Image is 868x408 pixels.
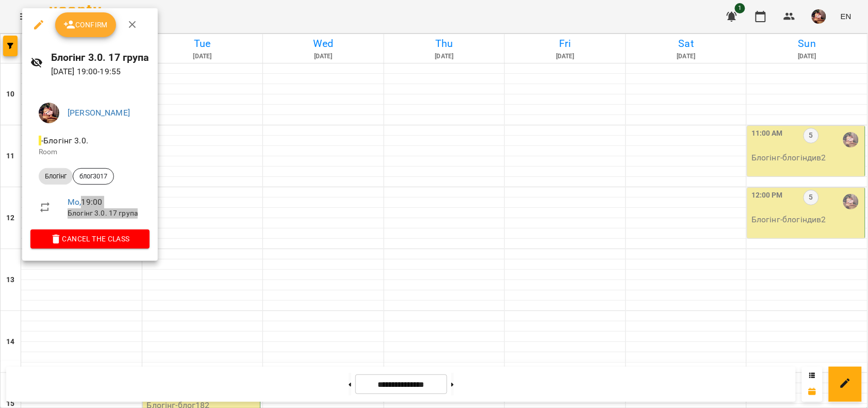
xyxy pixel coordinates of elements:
span: - Блогінг 3.0. [39,136,90,145]
span: Confirm [63,19,108,31]
a: Mo , 19:00 [68,197,102,207]
span: Cancel the class [39,233,141,245]
img: 2a048b25d2e557de8b1a299ceab23d88.jpg [39,103,59,123]
div: блог3017 [73,168,114,185]
span: Блогінг [39,172,73,181]
a: Блогінг 3.0. 17 група [68,209,138,217]
button: Confirm [55,12,116,37]
p: [DATE] 19:00 - 19:55 [51,66,150,78]
button: Cancel the class [30,230,150,248]
a: [PERSON_NAME] [68,108,130,118]
h6: Блогінг 3.0. 17 група [51,50,150,66]
p: Room [39,147,141,157]
span: блог3017 [73,172,113,181]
